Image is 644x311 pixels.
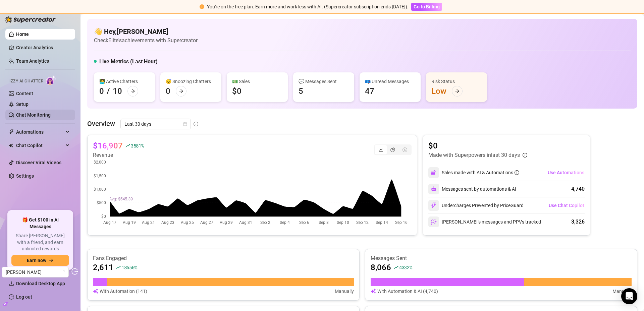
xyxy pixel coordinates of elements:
div: 💵 Sales [232,78,282,85]
img: Chat Copilot [9,143,13,148]
a: Setup [16,102,29,107]
div: Open Intercom Messenger [621,288,637,304]
span: download [9,281,14,286]
h5: Live Metrics (Last Hour) [99,58,158,66]
div: 👩‍💻 Active Chatters [99,78,150,85]
span: info-circle [523,153,527,158]
div: segmented control [374,144,412,155]
img: svg%3e [431,219,437,225]
article: Overview [87,119,115,129]
div: Messages sent by automations & AI [428,184,516,194]
span: loading [61,270,65,274]
article: Revenue [93,151,144,159]
article: Messages Sent [371,255,632,262]
span: Earn now [27,258,46,263]
span: arrow-right [179,89,183,94]
article: Manually [335,288,354,295]
div: 10 [113,86,122,97]
img: svg%3e [93,288,98,295]
div: 📪 Unread Messages [365,78,415,85]
span: Use Chat Copilot [549,203,584,208]
a: Discover Viral Videos [16,160,61,165]
div: 💬 Messages Sent [299,78,349,85]
div: 0 [99,86,104,97]
img: AI Chatter [46,75,56,85]
div: 😴 Snoozing Chatters [166,78,216,85]
img: svg%3e [431,186,436,192]
div: 3,326 [571,218,585,226]
img: logo-BBDzfeDw.svg [5,16,56,23]
button: Use Automations [547,167,585,178]
span: line-chart [378,147,383,152]
div: [PERSON_NAME]’s messages and PPVs tracked [428,216,541,227]
span: logout [71,268,78,275]
span: dollar-circle [402,147,407,152]
div: Risk Status [431,78,482,85]
span: pie-chart [390,147,395,152]
a: Go to Billing [411,4,442,9]
span: thunderbolt [9,129,14,135]
span: arrow-right [130,89,135,94]
a: Team Analytics [16,58,49,64]
span: arrow-right [49,258,54,263]
span: exclamation-circle [200,4,204,9]
img: svg%3e [431,202,437,208]
article: 2,611 [93,262,113,273]
article: 8,066 [371,262,391,273]
span: info-circle [194,122,198,126]
span: Use Automations [548,170,584,175]
div: Undercharges Prevented by PriceGuard [428,200,524,211]
a: Log out [16,294,32,300]
span: rise [116,265,121,270]
article: With Automation (141) [100,288,147,295]
div: $0 [232,86,241,97]
span: Share [PERSON_NAME] with a friend, and earn unlimited rewards [11,233,69,252]
span: build [3,302,8,306]
a: Content [16,91,33,96]
div: 5 [299,86,303,97]
span: Download Desktop App [16,281,65,286]
span: Izzy AI Chatter [9,78,43,84]
span: Last 30 days [124,119,187,129]
span: 4332 % [399,264,412,270]
article: Manually [612,288,632,295]
article: Fans Engaged [93,255,354,262]
article: With Automation & AI (4,740) [377,288,438,295]
div: 4,740 [571,185,585,193]
article: $0 [428,140,527,151]
a: Chat Monitoring [16,112,51,118]
button: Use Chat Copilot [548,200,585,211]
article: Check Elite's achievements with Supercreator [94,36,198,45]
span: calendar [183,122,187,126]
h4: 👋 Hey, [PERSON_NAME] [94,27,198,36]
span: Chat Copilot [16,140,64,151]
img: svg%3e [371,288,376,295]
span: Martin Hořák [6,267,65,277]
article: Made with Superpowers in last 30 days [428,151,520,159]
span: 18550 % [121,264,137,270]
a: Creator Analytics [16,42,70,53]
span: info-circle [515,170,519,175]
span: 🎁 Get $100 in AI Messages [11,217,69,230]
button: Go to Billing [411,3,442,11]
span: You're on the free plan. Earn more and work less with AI. (Supercreator subscription ends [DATE]). [207,4,409,9]
div: 47 [365,86,374,97]
span: 3581 % [131,142,144,149]
img: svg%3e [431,170,437,176]
button: Earn nowarrow-right [11,255,69,266]
span: Automations [16,127,64,137]
article: $16,907 [93,140,123,151]
span: rise [125,143,130,148]
div: Sales made with AI & Automations [442,169,519,176]
span: Go to Billing [414,4,440,9]
span: rise [394,265,398,270]
div: 0 [166,86,170,97]
a: Settings [16,173,34,179]
a: Home [16,32,29,37]
span: arrow-right [455,89,460,94]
